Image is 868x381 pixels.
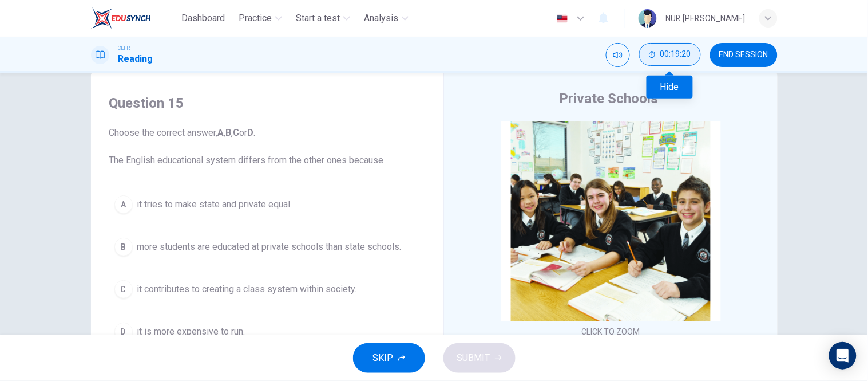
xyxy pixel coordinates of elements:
[647,76,693,99] div: Hide
[109,126,425,167] span: Choose the correct answer, , , or . The English educational system differs from the other ones be...
[639,43,701,67] div: Hide
[666,11,746,25] div: NUR [PERSON_NAME]
[114,280,133,298] div: C
[364,11,398,25] span: Analysis
[109,94,425,112] h4: Question 15
[555,14,569,23] img: en
[226,127,232,138] b: B
[248,127,254,138] b: D
[114,195,133,214] div: A
[91,7,177,30] a: EduSynch logo
[710,43,778,67] button: END SESSION
[181,11,225,25] span: Dashboard
[109,233,425,261] button: Bmore students are educated at private schools than state schools.
[109,317,425,346] button: Dit is more expensive to run.
[114,238,133,256] div: B
[218,127,224,138] b: A
[137,198,292,211] span: it tries to make state and private equal.
[373,350,394,366] span: SKIP
[118,44,130,52] span: CEFR
[291,8,355,29] button: Start a test
[177,8,229,29] button: Dashboard
[719,50,768,60] span: END SESSION
[233,127,240,138] b: C
[639,43,701,66] button: 00:19:20
[114,323,133,341] div: D
[137,325,245,339] span: it is more expensive to run.
[118,52,153,66] h1: Reading
[109,190,425,219] button: Ait tries to make state and private equal.
[296,11,340,25] span: Start a test
[137,282,357,296] span: it contributes to creating a class system within society.
[639,9,657,28] img: Profile picture
[353,343,425,373] button: SKIP
[137,240,402,254] span: more students are educated at private schools than state schools.
[560,89,659,108] h4: Private Schools
[660,50,691,59] span: 00:19:20
[109,275,425,304] button: Cit contributes to creating a class system within society.
[829,342,857,370] div: Open Intercom Messenger
[91,7,151,30] img: EduSynch logo
[606,43,630,67] div: Mute
[234,8,287,29] button: Practice
[359,8,413,29] button: Analysis
[239,11,272,25] span: Practice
